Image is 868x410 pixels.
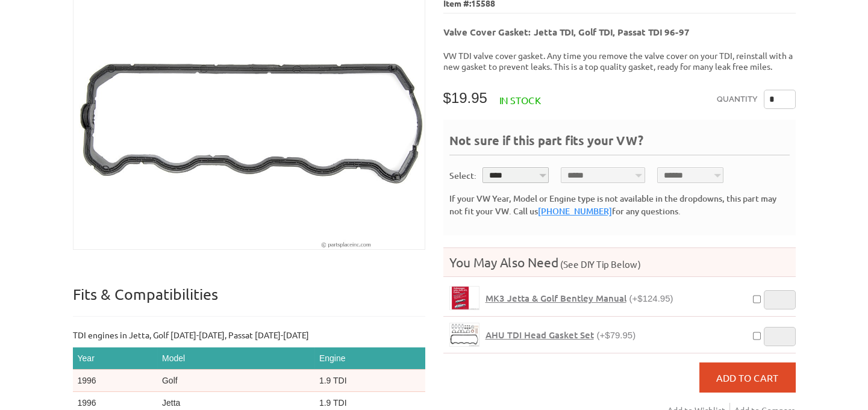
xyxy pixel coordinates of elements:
img: AHU TDI Head Gasket Set [450,323,479,346]
p: TDI engines in Jetta, Golf [DATE]-[DATE], Passat [DATE]-[DATE] [73,329,425,341]
span: $19.95 [443,90,487,106]
a: [PHONE_NUMBER] [538,205,612,217]
label: Quantity [717,90,758,109]
h4: You May Also Need [443,254,796,270]
td: 1996 [73,370,157,392]
span: (+$124.95) [629,293,673,303]
th: Year [73,347,157,370]
a: MK3 Jetta & Golf Bentley Manual [449,286,479,309]
td: Golf [157,370,314,392]
span: (+$79.95) [597,330,636,340]
div: Select: [449,169,476,182]
span: MK3 Jetta & Golf Bentley Manual [486,292,626,304]
span: Add to Cart [716,371,778,384]
a: AHU TDI Head Gasket Set(+$79.95) [486,329,636,341]
button: Add to Cart [699,362,796,393]
p: Fits & Compatibilities [73,285,425,317]
div: Not sure if this part fits your VW? [449,132,790,155]
a: MK3 Jetta & Golf Bentley Manual(+$124.95) [486,293,673,304]
p: VW TDI valve cover gasket. Any time you remove the valve cover on your TDI, reinstall with a new ... [443,50,796,72]
a: AHU TDI Head Gasket Set [449,323,479,346]
span: In stock [499,94,541,106]
th: Engine [314,347,425,370]
img: MK3 Jetta & Golf Bentley Manual [450,287,479,309]
td: 1.9 TDI [314,370,425,392]
th: Model [157,347,314,370]
div: If your VW Year, Model or Engine type is not available in the dropdowns, this part may not fit yo... [449,192,790,217]
b: Valve Cover Gasket: Jetta TDI, Golf TDI, Passat TDI 96-97 [443,26,690,38]
span: (See DIY Tip Below) [558,258,641,270]
span: AHU TDI Head Gasket Set [486,329,594,341]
